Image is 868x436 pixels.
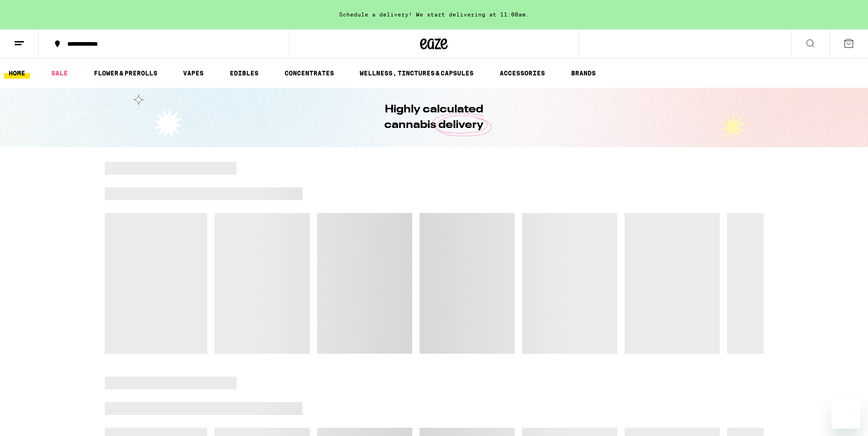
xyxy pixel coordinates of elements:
[831,399,861,429] iframe: Button to launch messaging window
[495,68,550,79] a: ACCESSORIES
[355,68,478,79] a: WELLNESS, TINCTURES & CAPSULES
[89,68,162,79] a: FLOWER & PREROLLS
[566,68,600,79] a: BRANDS
[225,68,263,79] a: EDIBLES
[4,68,30,79] a: HOME
[359,102,510,133] h1: Highly calculated cannabis delivery
[280,68,339,79] a: CONCENTRATES
[47,68,72,79] a: SALE
[178,68,208,79] a: VAPES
